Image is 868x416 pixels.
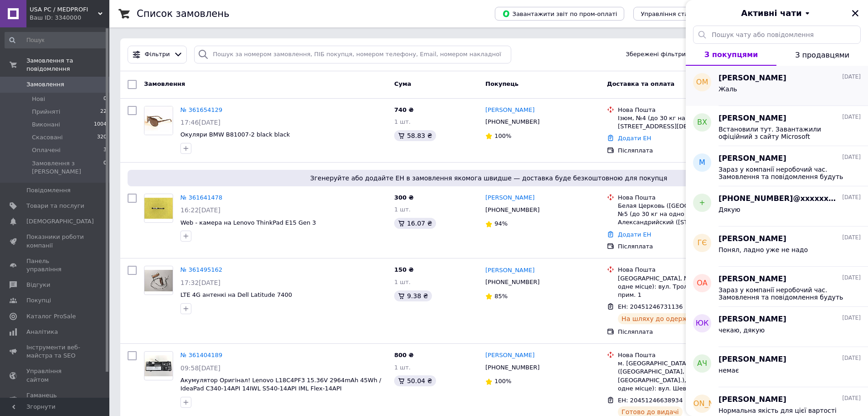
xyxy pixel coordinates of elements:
[180,106,222,113] a: № 361654129
[741,7,801,19] span: Активні чати
[485,194,534,202] a: [PERSON_NAME]
[618,147,745,155] div: Післяплата
[485,80,519,87] span: Покупець
[618,202,745,227] div: Белая Церковь ([GEOGRAPHIC_DATA].), №5 (до 30 кг на одно место): бульв. Александрийский ([STREET_...
[776,44,868,66] button: З продавцями
[26,328,58,336] span: Аналітика
[719,314,786,325] span: [PERSON_NAME]
[719,407,837,414] span: Нормальна якість для цієї вартості
[94,121,107,129] span: 1004
[180,377,381,392] a: Акумулятор Оригінал! Lenovo L18C4PF3 15.36V 2964mAh 45Wh / IdeaPad C340-14API 14IWL S540-14API IM...
[32,146,61,154] span: Оплачені
[672,399,733,409] span: [PERSON_NAME]
[394,194,414,201] span: 300 ₴
[180,266,222,273] a: № 361495162
[618,397,683,404] span: ЕН: 20451246638934
[103,146,107,154] span: 3
[618,106,745,114] div: Нова Пошта
[485,206,539,213] span: [PHONE_NUMBER]
[394,130,436,141] div: 58.83 ₴
[30,5,98,14] span: USA PC / MEDPROFI
[103,159,107,176] span: 0
[26,217,94,226] span: [DEMOGRAPHIC_DATA]
[842,395,861,402] span: [DATE]
[719,395,786,405] span: [PERSON_NAME]
[485,351,534,360] a: [PERSON_NAME]
[180,119,221,126] span: 17:46[DATE]
[842,234,861,242] span: [DATE]
[618,303,683,310] span: ЕН: 20451246731136
[495,7,624,21] button: Завантажити звіт по пром-оплаті
[494,220,508,227] span: 94%
[145,50,170,59] span: Фільтри
[26,80,64,89] span: Замовлення
[842,194,861,201] span: [DATE]
[32,108,60,116] span: Прийняті
[485,364,539,371] span: [PHONE_NUMBER]
[394,218,436,229] div: 16.07 ₴
[394,375,436,386] div: 50.04 ₴
[26,233,84,249] span: Показники роботи компанії
[693,26,861,44] input: Пошук чату або повідомлення
[180,279,221,286] span: 17:32[DATE]
[618,274,745,300] div: [GEOGRAPHIC_DATA], №26 (до 30 кг на одне місце): вул. Тролейбусна, 12А, прим. 1
[144,355,173,377] img: Фото товару
[618,242,745,251] div: Післяплата
[842,274,861,282] span: [DATE]
[719,194,840,204] span: [PHONE_NUMBER]@xxxxxx$.com
[494,132,511,139] span: 100%
[686,347,868,387] button: АЧ[PERSON_NAME][DATE]немає
[485,118,539,125] span: [PHONE_NUMBER]
[485,266,534,275] a: [PERSON_NAME]
[26,296,51,305] span: Покупці
[686,267,868,307] button: ОА[PERSON_NAME][DATE]Зараз у компанії неробочий час. Замовлення та повідомлення будуть оброблені ...
[144,106,173,135] img: Фото товару
[394,80,411,87] span: Cума
[144,194,173,223] a: Фото товару
[32,133,63,142] span: Скасовані
[26,57,109,73] span: Замовлення та повідомлення
[618,231,651,238] a: Додати ЕН
[137,8,229,19] h1: Список замовлень
[842,153,861,161] span: [DATE]
[618,194,745,202] div: Нова Пошта
[32,95,45,103] span: Нові
[97,133,107,142] span: 320
[131,174,846,183] span: Згенеруйте або додайте ЕН в замовлення якомога швидше — доставка буде безкоштовною для покупця
[719,234,786,244] span: [PERSON_NAME]
[144,266,173,295] a: Фото товару
[394,118,411,125] span: 1 шт.
[607,80,674,87] span: Доставка та оплата
[100,108,107,116] span: 22
[180,364,221,372] span: 09:58[DATE]
[180,131,290,138] a: Окуляри BMW B81007-2 black black
[618,266,745,274] div: Нова Пошта
[719,286,848,301] span: Зараз у компанії неробочий час. Замовлення та повідомлення будуть оброблені з 12:00 найближчого р...
[494,378,511,384] span: 100%
[394,364,411,371] span: 1 шт.
[26,202,84,210] span: Товари та послуги
[686,186,868,226] button: +[PHONE_NUMBER]@xxxxxx$.com[DATE]Дякую
[842,314,861,322] span: [DATE]
[26,186,71,195] span: Повідомлення
[32,121,60,129] span: Виконані
[686,226,868,267] button: ГЄ[PERSON_NAME][DATE]Понял, ладно уже не надо
[26,312,76,321] span: Каталог ProSale
[686,106,868,146] button: ВХ[PERSON_NAME][DATE]Встановили тут. Завантажили офіційний з сайту Microsoft
[144,80,185,87] span: Замовлення
[704,50,758,59] span: З покупцями
[494,293,508,300] span: 85%
[194,46,511,63] input: Пошук за номером замовлення, ПІБ покупця, номером телефону, Email, номером накладної
[26,343,84,360] span: Інструменти веб-майстра та SEO
[618,359,745,393] div: м. [GEOGRAPHIC_DATA] ([GEOGRAPHIC_DATA], [GEOGRAPHIC_DATA].), №3 (до 30 кг на одне місце): вул. Ш...
[719,166,848,180] span: Зараз у компанії неробочий час. Замовлення та повідомлення будуть оброблені з 12:00 найближчого р...
[5,32,108,48] input: Пошук
[103,95,107,103] span: 0
[686,44,776,66] button: З покупцями
[686,146,868,186] button: М[PERSON_NAME][DATE]Зараз у компанії неробочий час. Замовлення та повідомлення будуть оброблені з...
[485,279,539,285] span: [PHONE_NUMBER]
[618,135,651,142] a: Додати ЕН
[697,358,707,369] span: АЧ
